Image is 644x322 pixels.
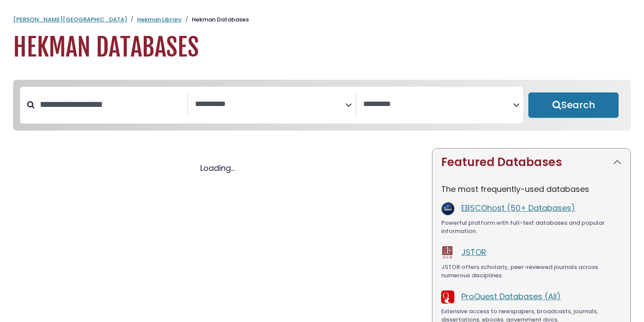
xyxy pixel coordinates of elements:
button: Submit for Search Results [528,92,619,118]
a: [PERSON_NAME][GEOGRAPHIC_DATA] [13,15,127,24]
input: Search database by title or keyword [35,97,187,112]
p: The most frequently-used databases [441,183,622,195]
nav: breadcrumb [13,15,631,24]
a: Hekman Library [137,15,182,24]
button: Featured Databases [432,149,630,176]
div: Powerful platform with full-text databases and popular information. [441,219,622,236]
div: Loading... [13,162,421,174]
h1: Hekman Databases [13,33,631,62]
a: ProQuest Databases (All) [461,291,561,302]
li: Hekman Databases [182,15,249,24]
textarea: Search [195,100,345,109]
div: JSTOR offers scholarly, peer-reviewed journals across numerous disciplines. [441,263,622,280]
nav: Search filters [13,80,631,131]
textarea: Search [363,100,513,109]
a: EBSCOhost (50+ Databases) [461,202,575,213]
a: JSTOR [461,247,486,258]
